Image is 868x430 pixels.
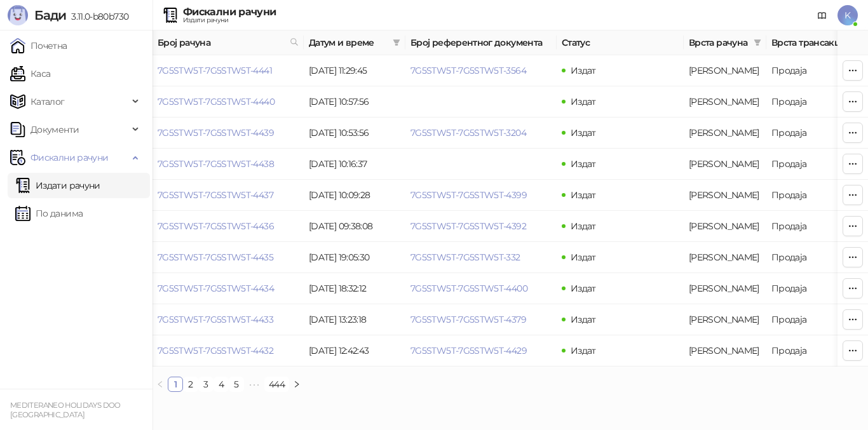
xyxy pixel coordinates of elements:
[229,377,244,392] li: 5
[10,61,50,86] a: Каса
[153,377,168,392] button: left
[158,252,273,263] a: 7G5STW5T-7G5STW5T-4435
[405,30,557,55] th: Број референтног документа
[754,39,761,46] span: filter
[289,377,304,392] li: Следећа страна
[837,5,858,25] span: K
[410,252,520,263] a: 7G5STW5T-7G5STW5T-332
[304,86,405,118] td: [DATE] 10:57:56
[158,65,272,76] a: 7G5STW5T-7G5STW5T-4441
[153,377,168,392] li: Претходна страна
[571,314,596,325] span: Издат
[229,377,243,391] a: 5
[15,173,100,198] a: Издати рачуни
[66,11,128,22] span: 3.11.0-b80b730
[153,118,304,149] td: 7G5STW5T-7G5STW5T-4439
[244,377,264,392] span: •••
[183,377,198,392] li: 2
[158,345,273,356] a: 7G5STW5T-7G5STW5T-4432
[158,189,273,201] a: 7G5STW5T-7G5STW5T-4437
[304,335,405,366] td: [DATE] 12:42:43
[304,273,405,304] td: [DATE] 18:32:12
[571,283,596,294] span: Издат
[8,5,28,25] img: Logo
[293,380,301,388] span: right
[410,314,526,325] a: 7G5STW5T-7G5STW5T-4379
[158,314,273,325] a: 7G5STW5T-7G5STW5T-4433
[771,36,857,50] span: Врста трансакције
[15,201,83,226] a: По данима
[684,242,766,273] td: Аванс
[153,30,304,55] th: Број рачуна
[751,33,764,52] span: filter
[309,36,388,50] span: Датум и време
[304,55,405,86] td: [DATE] 11:29:45
[304,180,405,211] td: [DATE] 10:09:28
[684,30,766,55] th: Врста рачуна
[199,377,213,391] a: 3
[304,118,405,149] td: [DATE] 10:53:56
[153,211,304,242] td: 7G5STW5T-7G5STW5T-4436
[214,377,229,392] li: 4
[571,158,596,170] span: Издат
[10,33,67,58] a: Почетна
[158,158,274,170] a: 7G5STW5T-7G5STW5T-4438
[153,180,304,211] td: 7G5STW5T-7G5STW5T-4437
[410,65,526,76] a: 7G5STW5T-7G5STW5T-3564
[304,211,405,242] td: [DATE] 09:38:08
[304,242,405,273] td: [DATE] 19:05:30
[264,377,289,392] li: 444
[153,55,304,86] td: 7G5STW5T-7G5STW5T-4441
[410,189,527,201] a: 7G5STW5T-7G5STW5T-4399
[684,211,766,242] td: Аванс
[304,149,405,180] td: [DATE] 10:16:37
[571,96,596,107] span: Издат
[689,36,749,50] span: Врста рачуна
[10,401,121,419] small: MEDITERANEO HOLIDAYS DOO [GEOGRAPHIC_DATA]
[158,127,274,138] a: 7G5STW5T-7G5STW5T-4439
[289,377,304,392] button: right
[571,220,596,232] span: Издат
[684,273,766,304] td: Аванс
[198,377,214,392] li: 3
[684,55,766,86] td: Аванс
[410,220,526,232] a: 7G5STW5T-7G5STW5T-4392
[31,89,65,114] span: Каталог
[410,345,527,356] a: 7G5STW5T-7G5STW5T-4429
[184,377,198,391] a: 2
[571,189,596,201] span: Издат
[183,7,276,17] div: Фискални рачуни
[684,149,766,180] td: Аванс
[183,17,276,24] div: Издати рачуни
[684,118,766,149] td: Аванс
[158,283,274,294] a: 7G5STW5T-7G5STW5T-4434
[571,345,596,356] span: Издат
[153,335,304,366] td: 7G5STW5T-7G5STW5T-4432
[158,220,274,232] a: 7G5STW5T-7G5STW5T-4436
[571,65,596,76] span: Издат
[684,335,766,366] td: Аванс
[153,149,304,180] td: 7G5STW5T-7G5STW5T-4438
[34,8,66,23] span: Бади
[156,380,164,388] span: left
[168,377,182,391] a: 1
[265,377,288,391] a: 444
[31,145,108,170] span: Фискални рачуни
[684,304,766,335] td: Аванс
[153,273,304,304] td: 7G5STW5T-7G5STW5T-4434
[410,127,526,138] a: 7G5STW5T-7G5STW5T-3204
[684,180,766,211] td: Аванс
[390,33,403,52] span: filter
[158,96,275,107] a: 7G5STW5T-7G5STW5T-4440
[812,5,832,25] a: Документација
[244,377,264,392] li: Следећих 5 Страна
[158,36,285,50] span: Број рачуна
[153,304,304,335] td: 7G5STW5T-7G5STW5T-4433
[557,30,684,55] th: Статус
[571,127,596,138] span: Издат
[153,86,304,118] td: 7G5STW5T-7G5STW5T-4440
[393,39,400,46] span: filter
[168,377,183,392] li: 1
[304,304,405,335] td: [DATE] 13:23:18
[684,86,766,118] td: Аванс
